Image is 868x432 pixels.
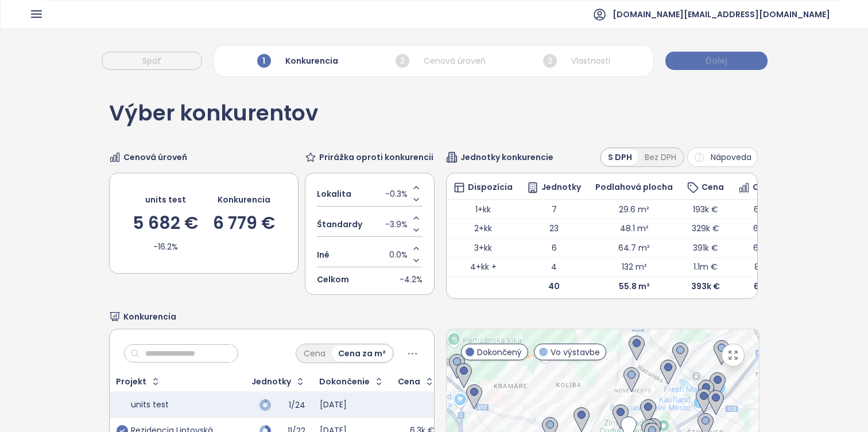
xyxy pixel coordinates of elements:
button: Nápoveda [687,147,758,167]
td: 55.8 m² [588,277,680,295]
td: 132 m² [588,258,680,277]
span: Dokončený [477,346,522,359]
div: 1/24 [277,402,305,409]
span: -0.3% [385,188,408,200]
span: Celkom [317,273,349,286]
td: 6 042 € [731,238,808,258]
span: -4.2% [400,273,423,286]
td: 4 [520,258,588,277]
span: Jednotky konkurencie [460,151,553,164]
span: -3.9% [385,218,408,231]
td: 193k € [680,200,731,219]
span: Nápoveda [711,151,751,164]
td: 48.1 m² [588,219,680,239]
span: 2 [396,54,409,68]
button: Decrease value [410,255,423,267]
td: 8 419 € [731,258,808,277]
div: units test [145,193,186,206]
td: 1+kk [447,200,520,219]
span: Vo výstavbe [551,346,600,359]
div: Cena [297,345,332,361]
span: [DOMAIN_NAME][EMAIL_ADDRESS][DOMAIN_NAME] [613,1,830,28]
span: Konkurencia [123,310,176,323]
div: Projekt [116,378,146,386]
span: Iné [317,248,330,261]
td: 329k € [680,219,731,239]
span: 0.0% [389,248,408,261]
div: 6 779 € [213,215,275,232]
div: Jednotky [251,378,291,386]
td: 6 779 € [731,277,808,295]
button: Decrease value [410,194,423,206]
div: Bez DPH [638,149,683,165]
td: 64.7 m² [588,238,680,258]
td: 6 740 € [731,219,808,239]
div: units test [131,400,169,410]
td: 4+kk + [447,258,520,277]
span: Ďalej [706,55,727,67]
span: Lokalita [317,188,351,200]
td: 23 [520,219,588,239]
div: Konkurencia [218,193,270,206]
span: Späť [142,55,161,67]
div: Cena za m² [738,182,800,193]
div: Cenová úroveň [393,51,489,71]
td: 3+kk [447,238,520,258]
td: 6 [520,238,588,258]
td: 6 599 € [731,200,808,219]
button: Increase value [410,212,423,224]
td: 1.1m € [680,258,731,277]
div: Výber konkurentov [109,103,318,136]
span: 3 [543,54,557,68]
div: Jednotky [527,182,581,193]
div: [DATE] [320,400,347,410]
div: Cena [398,378,420,386]
td: 2+kk [447,219,520,239]
div: 5 682 € [133,215,198,232]
div: S DPH [602,149,638,165]
td: 29.6 m² [588,200,680,219]
div: Vlastnosti [540,51,613,71]
div: Konkurencia [254,51,341,71]
button: Increase value [410,182,423,194]
div: Cena [687,182,724,193]
div: Dokončenie [319,378,370,386]
span: Prirážka oproti konkurencii [319,151,433,164]
div: -16.2% [153,240,178,253]
div: Dispozícia [454,182,513,193]
button: Increase value [410,243,423,255]
td: 393k € [680,277,731,295]
div: Cena za m² [332,345,392,361]
button: Ďalej [665,52,768,70]
button: Decrease value [410,224,423,236]
td: 391k € [680,238,731,258]
button: Späť [102,52,202,70]
td: 40 [520,277,588,295]
span: Štandardy [317,218,362,231]
span: 1 [257,54,271,68]
td: 7 [520,200,588,219]
span: Cenová úroveň [123,151,187,164]
div: Podlahová plocha [595,184,673,191]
